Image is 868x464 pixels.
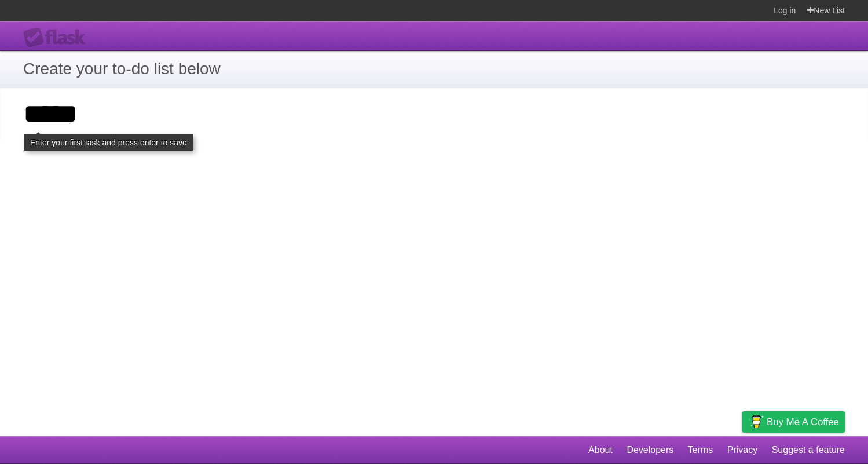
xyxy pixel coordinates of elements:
a: Buy me a coffee [742,411,845,433]
div: Flask [23,27,93,48]
a: About [588,439,613,461]
h1: Create your to-do list below [23,57,845,81]
img: Buy me a coffee [748,412,764,432]
a: Developers [627,439,673,461]
a: Terms [688,439,713,461]
span: Buy me a coffee [767,412,839,432]
a: Privacy [727,439,757,461]
a: Suggest a feature [772,439,845,461]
